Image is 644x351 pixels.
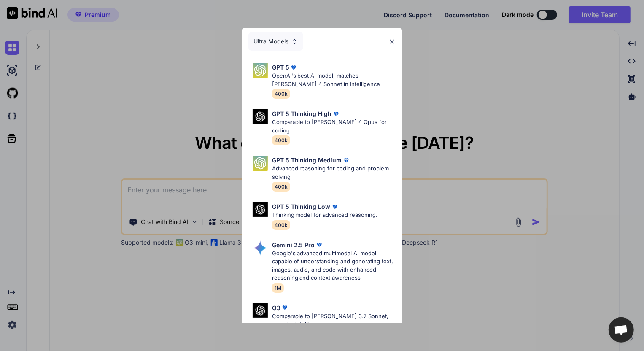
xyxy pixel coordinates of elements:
img: premium [331,202,339,211]
span: 400k [272,220,290,230]
p: Thinking model for advanced reasoning. [272,211,378,219]
img: Pick Models [291,38,298,45]
p: GPT 5 Thinking Low [272,202,331,211]
span: 400k [272,135,290,145]
img: close [388,38,396,45]
p: O3 [272,303,280,312]
p: Comparable to [PERSON_NAME] 3.7 Sonnet, superior intelligence [272,312,396,329]
p: OpenAI's best AI model, matches [PERSON_NAME] 4 Sonnet in Intelligence [272,72,396,88]
img: Pick Models [253,156,268,171]
img: premium [280,303,289,312]
img: premium [289,63,298,72]
img: Pick Models [253,63,268,78]
p: GPT 5 Thinking Medium [272,156,342,165]
p: Gemini 2.5 Pro [272,240,315,249]
img: Pick Models [253,303,268,318]
p: Comparable to [PERSON_NAME] 4 Opus for coding [272,118,396,135]
img: Pick Models [253,202,268,217]
img: premium [315,240,323,249]
div: Mở cuộc trò chuyện [609,317,634,343]
span: 1M [272,283,284,293]
img: premium [332,110,340,118]
img: premium [342,156,350,165]
img: Pick Models [253,240,268,256]
span: 400k [272,182,290,192]
span: 400k [272,89,290,99]
img: Pick Models [253,109,268,124]
p: Advanced reasoning for coding and problem solving [272,165,396,181]
p: GPT 5 [272,63,289,72]
p: Google's advanced multimodal AI model capable of understanding and generating text, images, audio... [272,249,396,282]
div: Ultra Models [248,32,303,51]
p: GPT 5 Thinking High [272,109,332,118]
